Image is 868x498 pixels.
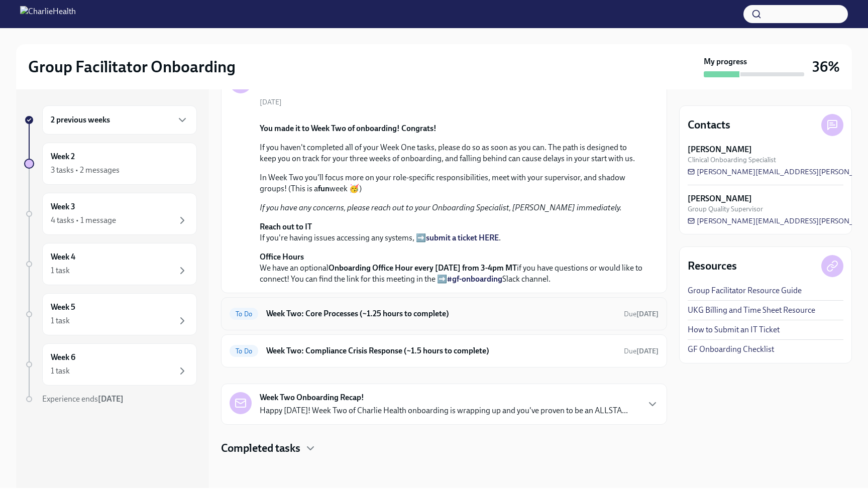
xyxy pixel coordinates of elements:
h6: Week 5 [51,302,75,313]
strong: fun [318,184,330,193]
div: 1 task [51,365,70,377]
strong: Office Hours [260,252,304,262]
div: 3 tasks • 2 messages [51,165,120,176]
h4: Resources [688,259,737,274]
span: To Do [230,310,258,318]
a: UKG Billing and Time Sheet Resource [688,305,815,316]
a: #gf-onboarding [447,274,502,284]
div: Completed tasks [221,441,667,456]
a: Week 41 task [24,243,197,285]
h4: Contacts [688,117,730,133]
p: If you're having issues accessing any systems, ➡️ . [260,221,642,243]
a: Week 23 tasks • 2 messages [24,143,197,185]
p: In Week Two you'll focus more on your role-specific responsibilities, meet with your supervisor, ... [260,172,642,194]
a: submit a ticket HERE [426,233,499,242]
strong: Reach out to IT [260,222,312,231]
a: How to Submit an IT Ticket [688,324,780,335]
div: 1 task [51,315,70,326]
div: 4 tasks • 1 message [51,215,116,226]
p: Happy [DATE]! Week Two of Charlie Health onboarding is wrapping up and you've proven to be an ALL... [260,405,628,416]
h2: Group Facilitator Onboarding [28,57,236,77]
h6: Week Two: Compliance Crisis Response (~1.5 hours to complete) [266,345,616,356]
strong: [DATE] [98,394,124,404]
a: GF Onboarding Checklist [688,344,774,355]
a: To DoWeek Two: Compliance Crisis Response (~1.5 hours to complete)Due[DATE] [230,343,659,359]
h6: Week 3 [51,201,75,212]
strong: [DATE] [636,347,659,355]
h6: 2 previous weeks [51,114,110,126]
strong: My progress [704,56,747,67]
span: Experience ends [42,394,124,404]
span: [DATE] [260,97,282,107]
span: August 25th, 2025 10:00 [624,346,659,356]
h4: Completed tasks [221,441,300,456]
h6: Week Two: Core Processes (~1.25 hours to complete) [266,308,616,319]
strong: [DATE] [636,310,659,318]
strong: [PERSON_NAME] [688,193,752,204]
p: We have an optional if you have questions or would like to connect! You can find the link for thi... [260,252,642,285]
div: 1 task [51,265,70,276]
span: Clinical Onboarding Specialist [688,155,776,165]
h6: Week 4 [51,252,75,263]
span: Due [624,310,659,318]
div: 2 previous weeks [42,105,197,135]
strong: You made it to Week Two of onboarding! Congrats! [260,123,437,133]
h6: Week 6 [51,352,75,363]
a: Week 34 tasks • 1 message [24,193,197,235]
strong: Week Two Onboarding Recap! [260,392,364,403]
strong: Onboarding Office Hour every [DATE] from 3-4pm MT [329,263,517,273]
h3: 36% [812,58,840,76]
strong: [PERSON_NAME] [688,144,752,155]
a: Week 51 task [24,293,197,335]
span: Group Quality Supervisor [688,204,763,214]
span: Due [624,347,659,355]
a: Group Facilitator Resource Guide [688,285,802,296]
span: August 25th, 2025 10:00 [624,309,659,319]
p: If you haven't completed all of your Week One tasks, please do so as soon as you can. The path is... [260,142,642,164]
h6: Week 2 [51,151,75,162]
a: Week 61 task [24,343,197,386]
a: To DoWeek Two: Core Processes (~1.25 hours to complete)Due[DATE] [230,306,659,322]
span: To Do [230,347,258,355]
em: If you have any concerns, please reach out to your Onboarding Specialist, [PERSON_NAME] immediately. [260,203,622,212]
img: CharlieHealth [20,6,76,22]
